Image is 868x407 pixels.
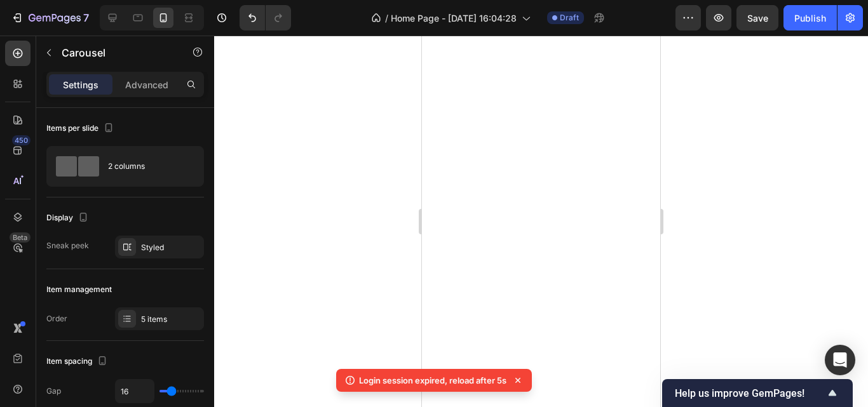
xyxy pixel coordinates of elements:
span: Help us improve GemPages! [675,387,825,399]
div: Beta [10,232,31,243]
span: Draft [560,12,579,23]
div: Open Intercom Messenger [825,345,855,375]
div: Styled [141,242,201,253]
p: Carousel [62,45,170,60]
div: Undo/Redo [240,5,291,30]
div: Publish [794,11,826,25]
div: Order [46,313,67,324]
button: 7 [5,5,95,30]
span: Save [747,13,768,23]
iframe: Design area [422,36,660,407]
p: Settings [63,78,98,91]
div: 2 columns [108,152,186,181]
div: Gap [46,385,61,397]
p: Login session expired, reload after 5s [359,374,506,387]
input: Auto [116,380,154,403]
button: Show survey - Help us improve GemPages! [675,385,840,401]
span: Home Page - [DATE] 16:04:28 [391,11,517,25]
div: 5 items [141,314,201,325]
div: Sneak peek [46,240,89,251]
div: 450 [12,135,31,145]
div: Items per slide [46,120,116,137]
span: / [385,11,388,25]
div: Item management [46,284,112,295]
button: Publish [783,5,837,30]
p: Advanced [125,78,168,91]
div: Display [46,210,91,227]
button: Save [736,5,778,30]
div: Item spacing [46,353,110,370]
p: 7 [83,10,89,25]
